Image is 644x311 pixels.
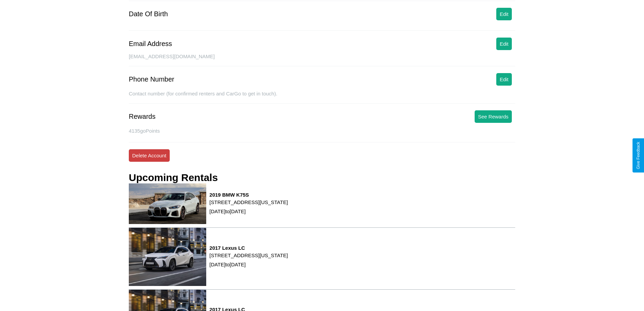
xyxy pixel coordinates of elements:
[496,8,512,20] button: Edit
[496,38,512,50] button: Edit
[636,142,641,169] div: Give Feedback
[129,53,515,66] div: [EMAIL_ADDRESS][DOMAIN_NAME]
[129,75,174,83] div: Phone Number
[129,183,206,224] img: rental
[129,149,170,162] button: Delete Account
[210,198,288,207] p: [STREET_ADDRESS][US_STATE]
[129,126,515,135] p: 4135 goPoints
[129,113,156,120] div: Rewards
[129,228,206,286] img: rental
[129,172,218,183] h3: Upcoming Rentals
[210,245,288,251] h3: 2017 Lexus LC
[475,110,512,123] button: See Rewards
[129,40,172,48] div: Email Address
[210,260,288,269] p: [DATE] to [DATE]
[210,207,288,216] p: [DATE] to [DATE]
[496,73,512,86] button: Edit
[210,251,288,260] p: [STREET_ADDRESS][US_STATE]
[210,192,288,198] h3: 2019 BMW K75S
[129,10,168,18] div: Date Of Birth
[129,91,515,104] div: Contact number (for confirmed renters and CarGo to get in touch).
